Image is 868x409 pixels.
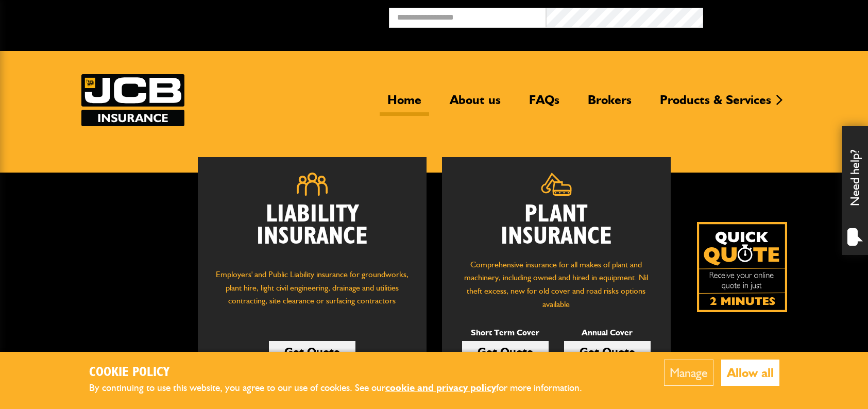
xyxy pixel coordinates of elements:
p: By continuing to use this website, you agree to our use of cookies. See our for more information. [89,380,599,396]
a: cookie and privacy policy [385,382,496,394]
button: Manage [664,360,713,386]
a: Products & Services [652,92,779,116]
a: Get Quote [462,341,549,363]
a: JCB Insurance Services [81,74,184,126]
p: Employers' and Public Liability insurance for groundworks, plant hire, light civil engineering, d... [213,268,411,317]
a: Home [380,92,429,116]
p: Annual Cover [564,326,651,339]
a: Get Quote [564,341,651,363]
a: Get Quote [269,341,355,363]
button: Broker Login [703,8,860,24]
a: Get your insurance quote isn just 2-minutes [697,222,787,312]
h2: Plant Insurance [457,203,655,248]
img: JCB Insurance Services logo [81,74,184,126]
button: Allow all [721,360,779,386]
img: Quick Quote [697,222,787,312]
a: Brokers [580,92,639,116]
h2: Liability Insurance [213,203,411,258]
p: Short Term Cover [462,326,549,339]
a: FAQs [521,92,567,116]
a: About us [442,92,508,116]
p: Comprehensive insurance for all makes of plant and machinery, including owned and hired in equipm... [457,258,655,311]
h2: Cookie Policy [89,365,599,381]
div: Need help? [842,126,868,255]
